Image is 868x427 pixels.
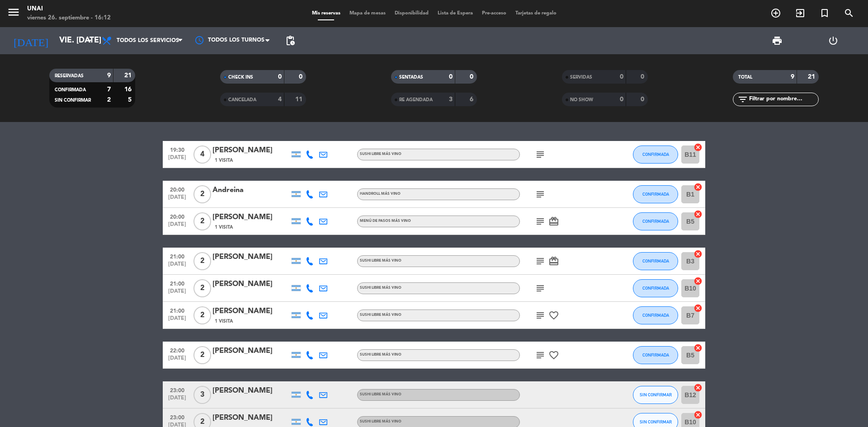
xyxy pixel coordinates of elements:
span: 2 [193,306,211,324]
i: cancel [693,210,703,219]
span: CONFIRMADA [642,258,669,263]
strong: 0 [449,74,453,80]
i: subject [535,350,546,361]
i: power_settings_new [828,35,839,46]
span: 2 [193,212,211,230]
span: 1 Visita [215,318,233,325]
span: 19:30 [166,144,189,155]
strong: 21 [808,74,817,80]
span: CONFIRMADA [642,286,669,291]
div: [PERSON_NAME] [212,251,289,263]
span: 23:00 [166,412,189,422]
span: CONFIRMADA [642,192,669,197]
span: [DATE] [166,315,189,326]
span: Todos los servicios [117,38,179,44]
i: card_giftcard [548,256,559,267]
span: SUSHI LIBRE MÁS VINO [360,286,401,290]
i: arrow_drop_down [84,35,95,46]
span: SIN CONFIRMAR [55,98,91,103]
span: RESERVADAS [55,74,84,78]
span: SUSHI LIBRE MÁS VINO [360,152,401,156]
button: menu [7,5,20,22]
span: NO SHOW [570,98,593,102]
span: SUSHI LIBRE MÁS VINO [360,353,401,357]
i: exit_to_app [795,8,806,19]
span: TOTAL [738,75,752,80]
div: Unai [27,5,111,14]
button: CONFIRMADA [633,145,678,164]
span: 20:00 [166,184,189,194]
strong: 21 [124,72,133,79]
span: pending_actions [285,35,296,46]
i: subject [535,149,546,160]
div: viernes 26. septiembre - 16:12 [27,14,111,23]
strong: 16 [124,86,133,93]
span: SUSHI LIBRE MÁS VINO [360,259,401,263]
span: CONFIRMADA [642,219,669,224]
span: MENÚ DE PASOS MÁS VINO [360,219,411,223]
i: cancel [693,249,703,258]
span: SUSHI LIBRE MÁS VINO [360,393,401,396]
strong: 2 [107,97,111,103]
span: CHECK INS [228,75,253,80]
strong: 5 [128,97,133,103]
strong: 9 [107,72,111,79]
span: 21:00 [166,278,189,288]
i: cancel [693,410,703,419]
strong: 0 [620,96,623,103]
span: Tarjetas de regalo [511,11,561,16]
i: cancel [693,277,703,286]
strong: 0 [278,74,282,80]
span: [DATE] [166,221,189,232]
span: SIN CONFIRMAR [640,419,672,424]
span: [DATE] [166,355,189,366]
button: CONFIRMADA [633,212,678,230]
i: filter_list [737,94,748,105]
strong: 3 [449,96,453,103]
span: [DATE] [166,395,189,405]
span: RE AGENDADA [399,98,433,102]
div: [PERSON_NAME] [212,385,289,397]
i: turned_in_not [819,8,830,19]
div: [PERSON_NAME] [212,278,289,290]
span: Pre-acceso [477,11,511,16]
span: 3 [193,386,211,404]
i: cancel [693,383,703,392]
i: menu [7,5,20,19]
i: [DATE] [7,31,55,51]
span: CANCELADA [228,98,256,102]
div: [PERSON_NAME] [212,211,289,223]
strong: 0 [299,74,304,80]
span: HANDROLL MÁS VINO [360,192,401,196]
span: 23:00 [166,385,189,395]
div: [PERSON_NAME] [212,305,289,317]
span: 21:00 [166,305,189,315]
strong: 0 [620,74,623,80]
i: search [844,8,854,19]
span: 20:00 [166,211,189,221]
span: 1 Visita [215,224,233,231]
span: Lista de Espera [433,11,477,16]
div: [PERSON_NAME] [212,345,289,357]
i: subject [535,189,546,200]
button: CONFIRMADA [633,185,678,203]
span: print [772,35,783,46]
input: Filtrar por nombre... [748,94,818,104]
span: Mapa de mesas [345,11,390,16]
div: [PERSON_NAME] [212,412,289,424]
span: 1 Visita [215,157,233,164]
button: CONFIRMADA [633,252,678,270]
span: Mis reservas [307,11,345,16]
span: SERVIDAS [570,75,592,80]
span: 22:00 [166,345,189,355]
i: subject [535,310,546,321]
span: SUSHI LIBRE MÁS VINO [360,420,401,423]
span: Disponibilidad [390,11,433,16]
span: SENTADAS [399,75,423,80]
i: cancel [693,343,703,352]
i: cancel [693,143,703,152]
div: LOG OUT [805,27,861,54]
div: [PERSON_NAME] [212,145,289,156]
strong: 6 [470,96,475,103]
i: favorite_border [548,310,559,321]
